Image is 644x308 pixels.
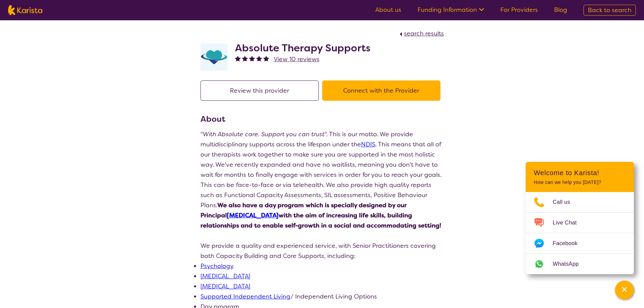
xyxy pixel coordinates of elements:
a: Blog [554,6,567,14]
p: We provide a quality and experienced service, with Senior Practitioners covering both Capacity Bu... [200,241,444,261]
p: " ". This is our motto. We provide multidisciplinary supports across the lifespan under the . Thi... [200,129,444,231]
ul: Choose channel [526,192,634,274]
img: fullstar [242,55,248,61]
img: Karista logo [8,5,42,15]
img: fullstar [235,55,241,61]
span: WhatsApp [553,259,587,269]
a: For Providers [500,6,538,14]
h3: About [200,113,444,125]
a: [MEDICAL_DATA] [200,282,250,290]
a: Back to search [583,5,636,16]
a: Web link opens in a new tab. [526,254,634,274]
span: Back to search [588,6,631,14]
li: / Independent Living Options [200,291,444,302]
button: Connect with the Provider [322,80,440,101]
button: Channel Menu [615,281,634,300]
div: Channel Menu [526,162,634,274]
img: fullstar [256,55,262,61]
p: How can we help you [DATE]? [534,180,626,185]
a: [MEDICAL_DATA] [227,211,279,219]
a: About us [375,6,401,14]
a: Psychology [200,262,234,270]
h2: Welcome to Karista! [534,169,626,177]
span: Live Chat [553,218,585,228]
span: View 10 reviews [274,55,319,63]
img: fullstar [249,55,255,61]
a: Supported Independent Living [200,292,290,301]
a: View 10 reviews [274,54,319,64]
h2: Absolute Therapy Supports [235,42,371,54]
a: NDIS [361,140,375,148]
button: Review this provider [200,80,319,101]
img: fullstar [263,55,269,61]
span: Call us [553,197,578,207]
span: Facebook [553,238,586,248]
a: [MEDICAL_DATA] [200,272,250,280]
a: search results [398,29,444,38]
span: search results [404,29,444,38]
a: Funding Information [418,6,484,14]
a: Connect with the Provider [322,87,444,95]
strong: We also have a day program which is specially designed by our Principal with the aim of increasin... [200,201,441,230]
img: otyvwjbtyss6nczvq3hf.png [200,44,228,71]
a: Review this provider [200,87,322,95]
em: With Absolute care. Support you can trust [203,130,325,138]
